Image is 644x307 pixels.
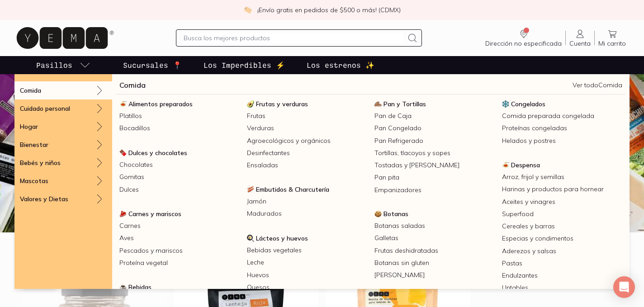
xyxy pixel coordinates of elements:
a: Bebidas vegetales [243,244,371,256]
input: Busca los mejores productos [184,33,403,43]
img: Lácteos y huevos [247,235,254,242]
span: Bebidas [128,283,152,291]
img: Congelados [502,100,509,108]
a: Sucursales 📍 [121,56,184,74]
a: Pan pita [371,171,498,184]
a: Ensaladas [243,159,371,171]
a: Ver todoComida [573,81,622,89]
a: Comida [119,80,146,90]
a: Madurados [243,208,371,220]
a: Tostadas y [PERSON_NAME] [371,159,498,171]
a: Desinfectantes [243,147,371,159]
a: Mi carrito [595,28,630,47]
a: Agroecológicos y orgánicos [243,135,371,147]
a: Superfood [498,208,626,220]
a: Untables [498,282,626,294]
a: Pescados y mariscos [116,245,243,257]
span: Alimentos preparados [128,100,193,108]
a: Lácteos y huevosLácteos y huevos [243,232,371,244]
span: Dirección no especificada [485,39,562,47]
a: Dulces y chocolatesDulces y chocolates [116,147,243,159]
a: Dulces [116,184,243,196]
p: Hogar [20,123,38,131]
a: Los Imperdibles ⚡️ [202,56,287,74]
a: Aves [116,232,243,244]
img: Alimentos preparados [119,100,127,108]
p: Pasillos [36,60,72,71]
span: Cuenta [569,39,591,47]
a: Cuenta [566,28,594,47]
span: Carnes y mariscos [128,210,181,218]
a: Proteínas congeladas [498,122,626,134]
a: Endulzantes [498,269,626,282]
a: Arroz, frijol y semillas [498,171,626,183]
img: Dulces y chocolates [119,149,127,156]
a: Aceites y vinagres [498,196,626,208]
img: check [244,6,252,14]
a: Alimentos preparadosAlimentos preparados [116,98,243,110]
span: Frutas y verduras [256,100,308,108]
a: CongeladosCongelados [498,98,626,110]
a: BotanasBotanas [371,208,498,220]
p: ¡Envío gratis en pedidos de $500 o más! (CDMX) [257,5,401,14]
a: [PERSON_NAME] [371,269,498,281]
a: Huevos [243,269,371,281]
a: pasillo-todos-link [34,56,92,74]
a: Carnes [116,220,243,232]
a: Gomitas [116,171,243,183]
span: Botanas [384,210,408,218]
a: Platillos [116,110,243,122]
img: Carnes y mariscos [119,210,127,217]
a: Empanizadores [371,184,498,196]
span: Dulces y chocolates [128,149,187,157]
img: Embutidos & Charcutería [247,186,254,193]
a: Comida preparada congelada [498,110,626,122]
a: Especias y condimentos [498,232,626,245]
a: Pan de Caja [371,110,498,122]
a: Leche [243,256,371,269]
a: Proteína vegetal [116,257,243,269]
a: Los estrenos ✨ [305,56,376,74]
p: Cuidado personal [20,104,70,113]
p: Comida [20,86,41,94]
span: Despensa [511,161,540,169]
a: Carnes y mariscosCarnes y mariscos [116,208,243,220]
div: Open Intercom Messenger [613,276,635,298]
a: Dirección no especificada [482,28,565,47]
a: Pastas [498,257,626,269]
a: Helados y postres [498,135,626,147]
span: Pan y Tortillas [384,100,426,108]
a: Harinas y productos para hornear [498,183,626,195]
a: Cereales y barras [498,220,626,232]
a: Verduras [243,122,371,134]
a: Botanas saladas [371,220,498,232]
span: Embutidos & Charcutería [256,185,329,194]
a: Bocadillos [116,122,243,134]
a: Pan Congelado [371,122,498,134]
img: Botanas [374,210,382,217]
p: Valores y Dietas [20,195,68,203]
a: DespensaDespensa [498,159,626,171]
a: Pan y TortillasPan y Tortillas [371,98,498,110]
span: Lácteos y huevos [256,234,308,242]
p: Los estrenos ✨ [307,60,374,71]
img: Pan y Tortillas [374,100,382,108]
a: Aderezos y salsas [498,245,626,257]
a: Frutas deshidratadas [371,245,498,257]
a: Frutas y verdurasFrutas y verduras [243,98,371,110]
a: Quesos [243,281,371,293]
span: Congelados [511,100,545,108]
img: Frutas y verduras [247,100,254,108]
img: Despensa [502,161,509,169]
a: Pan Refrigerado [371,135,498,147]
a: BebidasBebidas [116,281,243,293]
a: Embutidos & CharcuteríaEmbutidos & Charcutería [243,184,371,195]
a: Tortillas, tlacoyos y sopes [371,147,498,159]
a: Botanas sin gluten [371,257,498,269]
p: Bebés y niños [20,159,61,167]
span: Mi carrito [598,39,626,47]
a: Jamón [243,195,371,208]
p: Sucursales 📍 [123,60,182,71]
p: Bienestar [20,141,48,149]
a: Galletas [371,232,498,244]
